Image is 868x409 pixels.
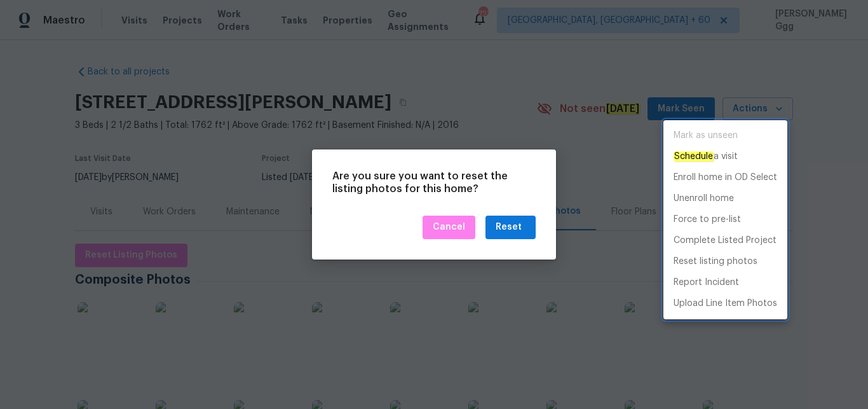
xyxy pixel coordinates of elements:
p: Force to pre-list [674,213,741,226]
p: a visit [674,150,738,163]
p: Enroll home in OD Select [674,171,777,184]
p: Unenroll home [674,192,734,205]
p: Reset listing photos [674,255,757,268]
em: Schedule [674,151,714,162]
p: Complete Listed Project [674,234,776,247]
p: Upload Line Item Photos [674,297,777,310]
p: Report Incident [674,276,739,289]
